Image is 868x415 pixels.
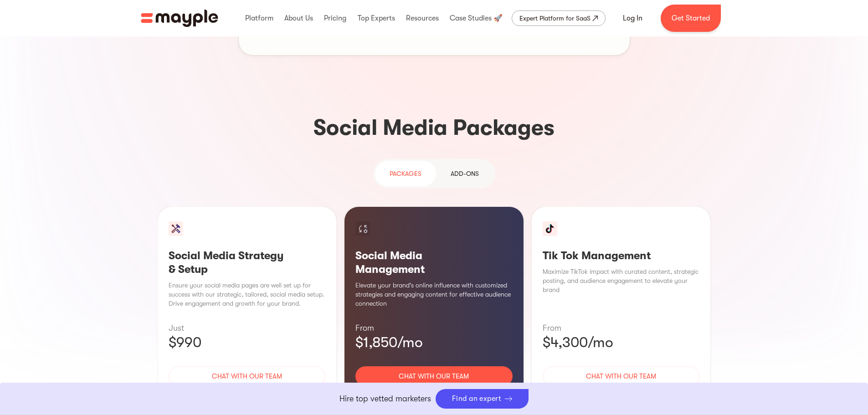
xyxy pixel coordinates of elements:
[543,323,700,333] p: From
[169,249,326,276] h3: Social Media Strategy & Setup
[543,366,700,386] a: Chat with our team
[451,168,479,179] div: Add-ons
[452,395,502,403] div: Find an expert
[355,366,513,386] a: Chat with our team
[169,281,326,308] p: Ensure your social media pages are well set up for success with our strategic, tailored, social m...
[543,333,700,352] p: $4,300/mo
[157,113,711,143] h3: Social Media Packages
[169,323,326,333] p: Just
[141,10,218,27] img: Mayple logo
[355,281,513,308] p: Elevate your brand's online influence with customized strategies and engaging content for effecti...
[282,4,315,33] div: About Us
[355,249,513,276] h3: Social Media Management
[543,249,700,262] h3: Tik Tok Management
[339,393,431,405] p: Hire top vetted marketers
[355,323,513,333] p: From
[404,4,441,33] div: Resources
[169,366,326,386] a: Chat with our team
[322,4,349,33] div: Pricing
[704,309,868,415] iframe: Chat Widget
[169,333,326,352] p: $990
[355,4,397,33] div: Top Experts
[612,7,653,29] a: Log In
[661,5,721,32] a: Get Started
[390,168,421,179] div: PAckages
[519,13,591,24] div: Expert Platform for SaaS
[355,333,513,352] p: $1,850/mo
[512,10,606,26] a: Expert Platform for SaaS
[543,267,700,294] p: Maximize TikTok impact with curated content, strategic posting, and audience engagement to elevat...
[243,4,276,33] div: Platform
[141,10,218,27] a: home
